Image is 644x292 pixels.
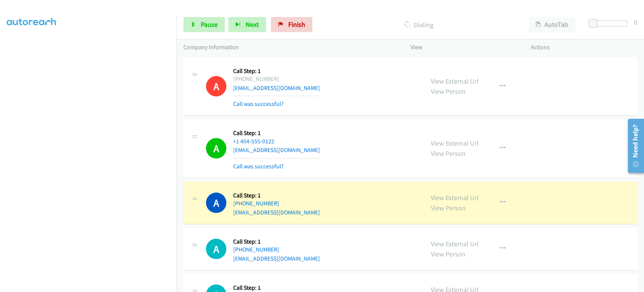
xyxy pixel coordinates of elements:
[431,203,466,212] a: View Person
[206,138,226,158] h1: A
[233,129,320,137] h5: Call Step: 1
[410,43,517,52] p: View
[233,200,279,207] a: [PHONE_NUMBER]
[233,246,279,253] a: [PHONE_NUMBER]
[431,139,479,148] a: View External Url
[288,20,305,29] span: Finish
[431,77,479,85] a: View External Url
[592,20,627,26] div: Delay between calls (in seconds)
[233,238,320,245] h5: Call Step: 1
[233,67,320,75] h5: Call Step: 1
[431,193,479,202] a: View External Url
[183,17,225,32] a: Pause
[233,255,320,262] a: [EMAIL_ADDRESS][DOMAIN_NAME]
[233,284,320,292] h5: Call Step: 1
[183,43,397,52] p: Company Information
[233,75,320,84] div: [PHONE_NUMBER]
[530,43,637,52] p: Actions
[233,163,284,170] a: Call was successful?
[233,84,320,92] a: [EMAIL_ADDRESS][DOMAIN_NAME]
[228,17,266,32] button: Next
[233,146,320,154] a: [EMAIL_ADDRESS][DOMAIN_NAME]
[233,100,284,107] a: Call was successful?
[233,138,274,145] a: +1 404-555-0122
[206,193,226,213] h1: A
[634,17,637,27] div: 0
[233,209,320,216] a: [EMAIL_ADDRESS][DOMAIN_NAME]
[201,20,218,29] span: Pause
[246,20,259,29] span: Next
[431,250,466,258] a: View Person
[431,87,466,96] a: View Person
[206,76,226,96] h1: A
[529,17,575,32] button: AutoTab
[323,20,515,30] p: Dialing
[206,239,226,259] h1: A
[233,192,320,199] h5: Call Step: 1
[271,17,312,32] a: Finish
[622,116,644,176] iframe: Resource Center
[431,149,466,158] a: View Person
[431,239,479,248] a: View External Url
